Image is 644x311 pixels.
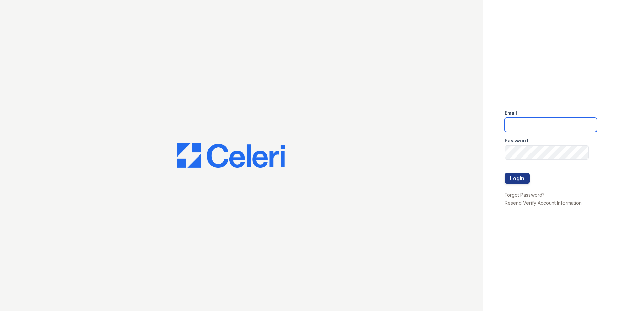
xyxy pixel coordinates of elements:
label: Password [505,137,528,144]
img: CE_Logo_Blue-a8612792a0a2168367f1c8372b55b34899dd931a85d93a1a3d3e32e68fde9ad4.png [177,143,285,168]
a: Forgot Password? [505,192,545,198]
button: Login [505,173,530,184]
label: Email [505,110,517,116]
a: Resend Verify Account Information [505,200,582,206]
